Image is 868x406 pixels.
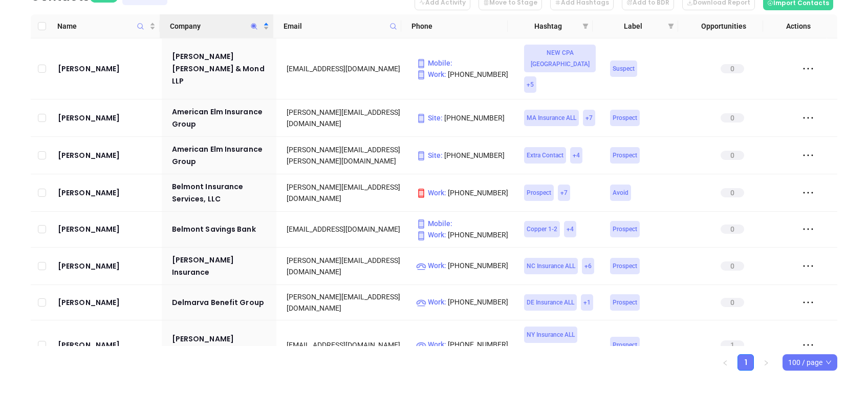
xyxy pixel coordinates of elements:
span: 0 [721,298,744,307]
span: Prospect [613,297,637,308]
button: right [758,354,774,371]
p: [PHONE_NUMBER] [416,260,510,271]
span: Prospect [613,150,637,161]
a: [PERSON_NAME] [58,296,158,309]
span: + 4 [567,224,574,235]
span: Suspect [613,63,635,74]
span: 0 [721,225,744,234]
span: Company [170,21,261,32]
span: filter [666,18,676,34]
span: Extra Contact [527,150,563,161]
span: NEW CPA [GEOGRAPHIC_DATA] [527,47,594,70]
span: 1 [721,340,744,350]
p: [PHONE_NUMBER] [416,69,510,80]
div: [PERSON_NAME][EMAIL_ADDRESS][DOMAIN_NAME] [287,107,402,129]
p: [PHONE_NUMBER] [416,296,510,308]
th: Opportunities [678,14,763,38]
div: [EMAIL_ADDRESS][DOMAIN_NAME] [287,224,402,235]
div: [PERSON_NAME][EMAIL_ADDRESS][DOMAIN_NAME] [287,255,402,277]
span: DE Insurance ALL [527,297,574,308]
span: Mobile : [416,219,452,228]
span: Work : [416,261,446,270]
p: [PHONE_NUMBER] [416,150,510,161]
th: Name [53,14,160,38]
span: + 6 [584,260,592,272]
span: 0 [721,113,744,123]
span: Prospect [613,112,637,124]
span: Prospect [613,339,637,351]
span: Name [57,21,147,32]
span: Email [284,21,385,32]
div: [PERSON_NAME] Insurance Agency [172,333,273,357]
div: [PERSON_NAME][EMAIL_ADDRESS][DOMAIN_NAME] [287,291,402,314]
a: [PERSON_NAME] [58,223,158,235]
div: Belmont Savings Bank [172,223,273,235]
p: [PHONE_NUMBER] [416,187,510,198]
span: Prospect [527,187,551,198]
span: Work : [416,189,446,197]
span: left [722,360,728,366]
button: left [717,354,733,371]
a: [PERSON_NAME] [58,260,158,272]
a: 1 [738,355,753,370]
span: 0 [721,188,744,197]
span: 100 / page [788,355,832,370]
p: [PHONE_NUMBER] [416,112,510,124]
th: Phone [401,14,508,38]
span: + 5 [527,79,534,90]
div: [EMAIL_ADDRESS][DOMAIN_NAME] [287,63,402,74]
span: MA Insurance ALL [527,112,576,124]
span: Work : [416,231,446,239]
span: Copper 1-2 [527,224,557,235]
span: Label [603,21,663,32]
span: + 1 [583,297,591,308]
li: Previous Page [717,354,733,371]
p: [PHONE_NUMBER] [416,229,510,240]
a: American Elm Insurance Group [172,106,273,130]
span: Prospect [613,224,637,235]
a: [PERSON_NAME] [58,339,158,351]
a: American Elm Insurance Group [172,143,273,168]
div: [EMAIL_ADDRESS][DOMAIN_NAME] [287,339,402,351]
span: Site : [416,151,443,159]
div: [PERSON_NAME][EMAIL_ADDRESS][PERSON_NAME][DOMAIN_NAME] [287,144,402,167]
span: 0 [721,151,744,160]
a: [PERSON_NAME] [58,187,158,199]
a: Delmarva Benefit Group [172,296,273,309]
a: [PERSON_NAME] [58,112,158,124]
a: [PERSON_NAME] Insurance [172,254,273,278]
span: NY Insurance ALL [527,329,575,340]
th: Company [160,14,273,38]
th: Actions [763,14,827,38]
a: [PERSON_NAME] [58,149,158,161]
a: [PERSON_NAME] [58,63,158,75]
div: [PERSON_NAME][EMAIL_ADDRESS][DOMAIN_NAME] [287,181,402,204]
span: filter [668,23,674,29]
span: Hashtag [518,21,578,32]
span: Work : [416,340,446,349]
span: NC Insurance ALL [527,260,575,272]
li: 1 [737,354,754,371]
div: Belmont Insurance Services, LLC [172,180,273,205]
span: Avoid [613,187,628,198]
span: filter [582,23,589,29]
span: right [763,360,769,366]
span: filter [580,18,591,34]
span: + 7 [585,112,593,124]
p: [PHONE_NUMBER] [416,339,510,350]
a: [PERSON_NAME] [PERSON_NAME] & Mond LLP [172,50,273,87]
span: Work : [416,70,446,78]
span: + 7 [560,187,568,198]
